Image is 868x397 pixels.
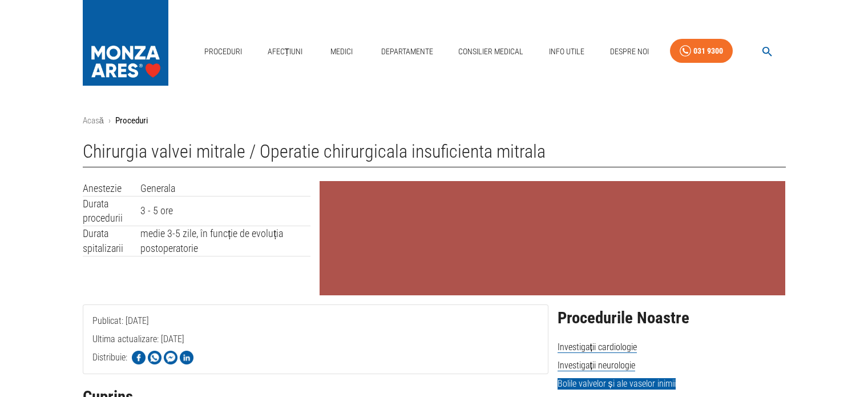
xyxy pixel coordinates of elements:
[83,196,141,226] td: Durata procedurii
[140,196,310,226] td: 3 - 5 ore
[83,226,141,256] td: Durata spitalizarii
[558,309,786,327] h2: Procedurile Noastre
[558,378,676,390] span: Bolile valvelor și ale vaselor inimii
[558,342,637,353] span: Investigații cardiologie
[670,39,733,63] a: 031 9300
[92,315,149,372] span: Publicat: [DATE]
[454,40,528,63] a: Consilier Medical
[115,114,148,127] p: Proceduri
[324,40,360,63] a: Medici
[180,351,193,364] img: Share on LinkedIn
[148,351,162,364] img: Share on WhatsApp
[544,40,589,63] a: Info Utile
[132,351,146,364] img: Share on Facebook
[83,114,786,127] nav: breadcrumb
[605,40,653,63] a: Despre Noi
[108,114,111,127] li: ›
[92,351,127,364] p: Distribuie:
[164,351,177,364] img: Share on Facebook Messenger
[558,360,635,371] span: Investigații neurologie
[83,115,104,126] a: Acasă
[693,44,723,58] div: 031 9300
[263,40,308,63] a: Afecțiuni
[377,40,438,63] a: Departamente
[83,141,786,167] h1: Chirurgia valvei mitrale / Operatie chirurgicala insuficienta mitrala
[92,334,184,390] span: Ultima actualizare: [DATE]
[140,181,310,196] td: Generala
[200,40,247,63] a: Proceduri
[140,226,310,256] td: medie 3-5 zile, în funcție de evoluția postoperatorie
[83,181,141,196] td: Anestezie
